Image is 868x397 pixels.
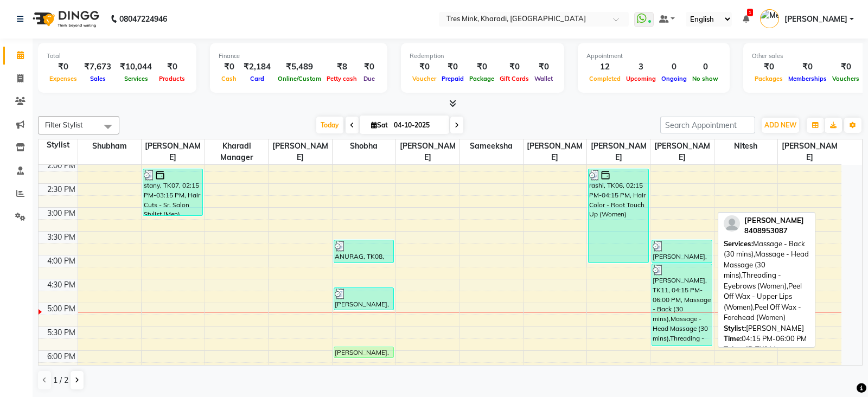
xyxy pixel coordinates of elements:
[786,75,829,82] span: Memberships
[45,208,78,219] div: 3:00 PM
[275,61,324,73] div: ₹5,489
[410,75,439,82] span: Voucher
[334,347,393,357] div: [PERSON_NAME], TK05, 06:00 PM-06:15 PM, Nail - Cut, File & Polish
[142,139,205,164] span: [PERSON_NAME]
[459,139,522,153] span: Sameeksha
[360,61,379,73] div: ₹0
[724,323,809,334] div: [PERSON_NAME]
[239,61,275,73] div: ₹2,184
[497,61,532,73] div: ₹0
[156,75,188,82] span: Products
[45,255,78,267] div: 4:00 PM
[368,121,391,129] span: Sat
[45,120,83,129] span: Filter Stylist
[724,239,809,322] span: Massage - Back (30 mins),Massage - Head Massage (30 mins),Threading - Eyebrows (Women),Peel Off W...
[659,61,690,73] div: 0
[53,375,68,386] span: 1 / 2
[652,264,711,345] div: [PERSON_NAME], TK11, 04:15 PM-06:00 PM, Massage - Back (30 mins),Massage - Head Massage (30 mins)...
[439,61,467,73] div: ₹0
[778,139,841,164] span: [PERSON_NAME]
[762,118,799,133] button: ADD NEW
[247,75,267,82] span: Card
[122,75,151,82] span: Services
[784,14,847,25] span: [PERSON_NAME]
[47,52,188,61] div: Total
[747,9,753,16] span: 1
[586,75,623,82] span: Completed
[744,216,804,225] span: [PERSON_NAME]
[219,61,239,73] div: ₹0
[87,75,108,82] span: Sales
[467,75,497,82] span: Package
[80,61,116,73] div: ₹7,673
[39,139,78,151] div: Stylist
[334,288,393,310] div: [PERSON_NAME], TK09, 04:45 PM-05:15 PM, Threading - Eyebrows (Women),Threading - Upper Lip (Women)
[334,240,393,262] div: ANURAG, TK08, 03:45 PM-04:15 PM, Massage - Head Massage (30 mins)
[205,139,268,164] span: Kharadi Manager
[623,61,659,73] div: 3
[650,139,713,164] span: [PERSON_NAME]
[116,61,156,73] div: ₹10,044
[659,75,690,82] span: Ongoing
[714,139,777,153] span: Nitesh
[690,61,721,73] div: 0
[275,75,324,82] span: Online/Custom
[28,4,102,34] img: logo
[524,139,586,164] span: [PERSON_NAME]
[324,75,360,82] span: Petty cash
[497,75,532,82] span: Gift Cards
[586,52,721,61] div: Appointment
[587,139,650,164] span: [PERSON_NAME]
[623,75,659,82] span: Upcoming
[333,139,395,153] span: Shobha
[724,239,753,248] span: Services:
[724,344,809,355] div: TK011
[45,351,78,362] div: 6:00 PM
[829,61,862,73] div: ₹0
[724,345,755,354] span: Token ID:
[361,75,378,82] span: Due
[45,279,78,291] div: 4:30 PM
[316,117,343,133] span: Today
[396,139,459,164] span: [PERSON_NAME]
[219,75,239,82] span: Cash
[269,139,331,164] span: [PERSON_NAME]
[219,52,379,61] div: Finance
[786,61,829,73] div: ₹0
[47,61,80,73] div: ₹0
[724,324,746,332] span: Stylist:
[586,61,623,73] div: 12
[724,334,742,343] span: Time:
[410,61,439,73] div: ₹0
[324,61,360,73] div: ₹8
[589,169,648,262] div: rashi, TK06, 02:15 PM-04:15 PM, Hair Color - Root Touch Up (Women)
[45,303,78,315] div: 5:00 PM
[752,61,786,73] div: ₹0
[760,9,779,28] img: Meghana Kering
[467,61,497,73] div: ₹0
[143,169,202,215] div: stany, TK07, 02:15 PM-03:15 PM, Hair Cuts - Sr. Salon Stylist (Men)
[724,334,809,344] div: 04:15 PM-06:00 PM
[752,75,786,82] span: Packages
[410,52,556,61] div: Redemption
[744,226,804,236] div: 8408953087
[652,240,711,262] div: [PERSON_NAME], TK11, 03:45 PM-04:15 PM, Massage - Head Massage (30 mins)
[391,117,445,133] input: 2025-10-04
[156,61,188,73] div: ₹0
[45,327,78,338] div: 5:30 PM
[45,160,78,171] div: 2:00 PM
[45,184,78,195] div: 2:30 PM
[743,14,749,24] a: 1
[119,4,167,34] b: 08047224946
[47,75,80,82] span: Expenses
[724,215,740,232] img: profile
[532,75,556,82] span: Wallet
[439,75,467,82] span: Prepaid
[660,117,755,133] input: Search Appointment
[690,75,721,82] span: No show
[764,121,796,129] span: ADD NEW
[78,139,141,153] span: Shubham
[829,75,862,82] span: Vouchers
[532,61,556,73] div: ₹0
[45,232,78,243] div: 3:30 PM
